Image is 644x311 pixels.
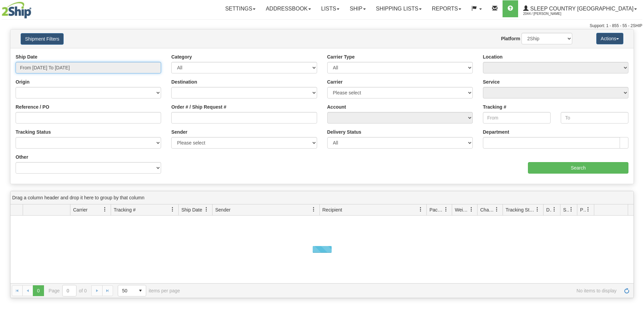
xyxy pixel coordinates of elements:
[523,10,574,17] span: 2044 / [PERSON_NAME]
[323,206,342,213] span: Recipient
[546,206,552,213] span: Delivery Status
[73,206,88,213] span: Carrier
[118,285,180,296] span: items per page
[16,154,28,160] label: Other
[16,79,29,85] label: Origin
[483,129,509,135] label: Department
[135,285,146,296] span: select
[483,104,506,110] label: Tracking #
[506,206,535,213] span: Tracking Status
[529,6,634,12] span: Sleep Country [GEOGRAPHIC_DATA]
[171,129,187,135] label: Sender
[483,53,503,60] label: Location
[582,204,594,215] a: Pickup Status filter column settings
[21,33,64,45] button: Shipment Filters
[118,285,146,296] span: Page sizes drop down
[2,23,642,29] div: Support: 1 - 855 - 55 - 2SHIP
[501,35,520,42] label: Platform
[327,79,343,85] label: Carrier
[33,285,44,296] span: Page 0
[483,79,500,85] label: Service
[483,112,551,124] input: From
[621,285,632,296] a: Refresh
[580,206,586,213] span: Pickup Status
[371,0,427,17] a: Shipping lists
[16,53,38,60] label: Ship Date
[327,104,346,110] label: Account
[10,191,634,204] div: grid grouping header
[201,204,212,215] a: Ship Date filter column settings
[415,204,426,215] a: Recipient filter column settings
[429,206,444,213] span: Packages
[114,206,136,213] span: Tracking #
[327,129,361,135] label: Delivery Status
[171,79,197,85] label: Destination
[327,53,355,60] label: Carrier Type
[561,112,628,124] input: To
[261,0,316,17] a: Addressbook
[181,206,202,213] span: Ship Date
[190,288,617,293] span: No items to display
[171,104,226,110] label: Order # / Ship Request #
[122,287,131,294] span: 50
[466,204,477,215] a: Weight filter column settings
[427,0,466,17] a: Reports
[596,33,623,44] button: Actions
[532,204,543,215] a: Tracking Status filter column settings
[167,204,178,215] a: Tracking # filter column settings
[308,204,319,215] a: Sender filter column settings
[16,129,51,135] label: Tracking Status
[563,206,569,213] span: Shipment Issues
[49,285,87,296] span: Page of 0
[565,204,577,215] a: Shipment Issues filter column settings
[316,0,345,17] a: Lists
[455,206,469,213] span: Weight
[215,206,230,213] span: Sender
[345,0,371,17] a: Ship
[528,162,628,174] input: Search
[518,0,642,17] a: Sleep Country [GEOGRAPHIC_DATA] 2044 / [PERSON_NAME]
[2,2,31,19] img: logo2044.jpg
[480,206,494,213] span: Charge
[99,204,111,215] a: Carrier filter column settings
[549,204,560,215] a: Delivery Status filter column settings
[440,204,452,215] a: Packages filter column settings
[171,53,192,60] label: Category
[16,104,49,110] label: Reference / PO
[220,0,261,17] a: Settings
[491,204,503,215] a: Charge filter column settings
